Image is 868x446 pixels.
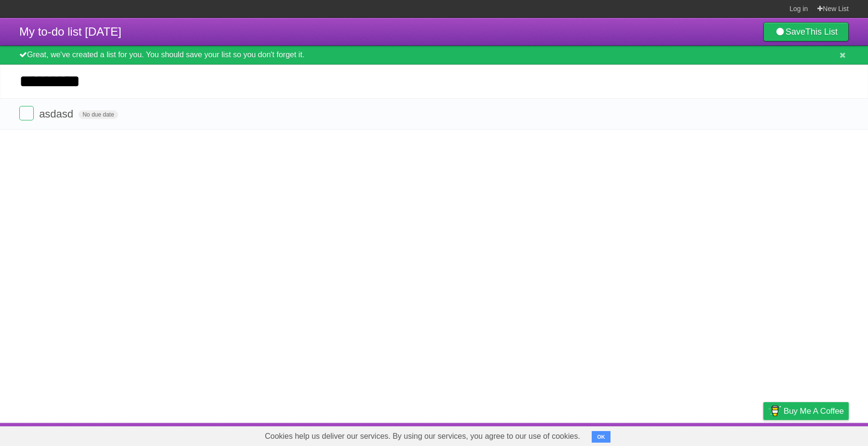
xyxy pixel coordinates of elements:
[39,108,76,120] span: asdasd
[784,403,844,420] span: Buy me a coffee
[592,431,610,443] button: OK
[751,425,776,444] a: Privacy
[718,425,739,444] a: Terms
[19,106,34,120] label: Done
[79,110,118,119] span: No due date
[763,402,849,420] a: Buy me a coffee
[635,425,655,444] a: About
[763,22,849,41] a: SaveThis List
[667,425,706,444] a: Developers
[788,425,849,444] a: Suggest a feature
[768,403,781,419] img: Buy me a coffee
[19,25,122,38] span: My to-do list [DATE]
[255,427,590,446] span: Cookies help us deliver our services. By using our services, you agree to our use of cookies.
[805,27,838,37] b: This List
